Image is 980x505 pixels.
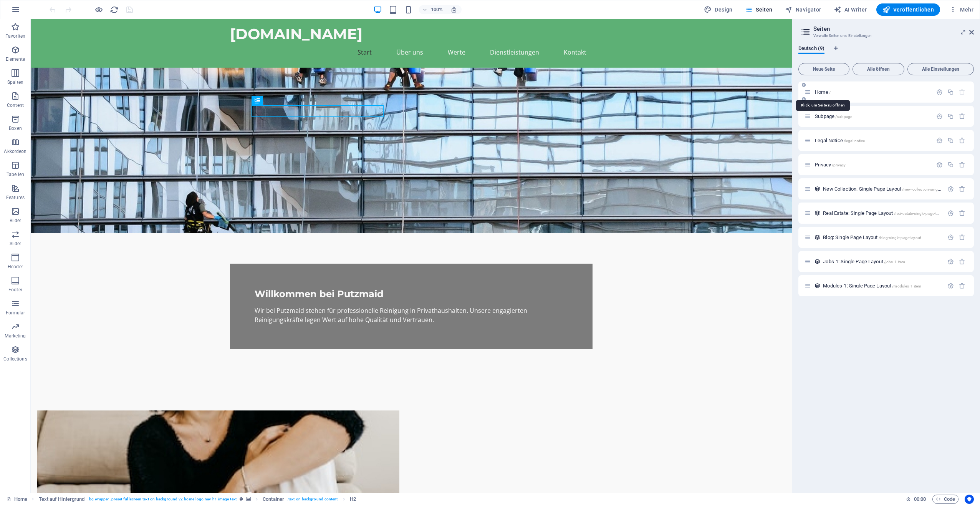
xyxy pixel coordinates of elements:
div: Duplizieren [947,161,954,168]
span: / [829,90,831,95]
div: Subpage/subpage [813,114,932,119]
div: Die Startseite kann nicht gelöscht werden [959,89,965,95]
span: Klick, um Seite zu öffnen [823,283,921,289]
p: Boxen [9,125,22,131]
p: Slider [10,241,22,247]
div: Einstellungen [936,161,943,168]
div: Dieses Layout wird als Template für alle Einträge dieser Collection genutzt (z.B. ein Blog Post).... [814,210,821,216]
span: 00 00 [914,495,926,504]
p: Marketing [5,333,26,339]
div: Dieses Layout wird als Template für alle Einträge dieser Collection genutzt (z.B. ein Blog Post).... [814,258,821,265]
button: AI Writer [831,3,870,16]
nav: breadcrumb [39,495,356,504]
div: Entfernen [959,113,965,120]
p: Akkordeon [4,148,26,154]
span: /blog-single-page-layout [879,236,921,240]
div: Entfernen [959,258,965,265]
div: Duplizieren [947,137,954,144]
div: Home/ [813,90,932,95]
div: Entfernen [959,186,965,192]
span: . text-on-background-content [287,495,338,504]
span: /modules-1-item [892,284,921,288]
span: Klick, um Seite zu öffnen [815,162,846,168]
button: Veröffentlichen [876,3,940,16]
div: Dieses Layout wird als Template für alle Einträge dieser Collection genutzt (z.B. ein Blog Post).... [814,282,821,289]
div: Jobs-1: Single Page Layout/jobs-1-item [821,259,944,264]
div: Duplizieren [947,89,954,95]
div: Duplizieren [947,113,954,120]
span: Alle öffnen [856,67,901,71]
span: Navigator [785,6,821,13]
div: Entfernen [959,234,965,241]
h2: Seiten [813,25,974,32]
div: Dieses Layout wird als Template für alle Einträge dieser Collection genutzt (z.B. ein Blog Post).... [814,234,821,241]
span: Klick zum Auswählen. Doppelklick zum Bearbeiten [263,495,284,504]
a: Klick, um Auswahl aufzuheben. Doppelklick öffnet Seitenverwaltung [6,495,27,504]
span: Klick zum Auswählen. Doppelklick zum Bearbeiten [39,495,85,504]
span: Klick, um Seite zu öffnen [815,113,852,119]
span: /real-estate-single-page-layout [894,211,946,216]
div: Entfernen [959,282,965,289]
i: Bei Größenänderung Zoomstufe automatisch an das gewählte Gerät anpassen. [450,6,457,13]
p: Tabellen [7,171,24,178]
p: Elemente [6,56,25,62]
p: Bilder [10,218,22,224]
span: Alle Einstellungen [911,67,970,71]
button: Design [701,3,736,16]
div: Legal Notice/legal-notice [813,138,932,143]
div: Einstellungen [947,210,954,216]
div: Entfernen [959,161,965,168]
button: Neue Seite [798,63,849,75]
div: Einstellungen [936,89,943,95]
button: Code [932,495,958,504]
span: Deutsch (9) [798,44,824,55]
div: Modules-1: Single Page Layout/modules-1-item [821,283,944,288]
div: Entfernen [959,210,965,216]
span: Home [815,89,831,95]
p: Spalten [7,79,23,85]
button: Usercentrics [965,495,974,504]
div: Blog: Single Page Layout/blog-single-page-layout [821,235,944,240]
div: Entfernen [959,137,965,144]
span: : [919,496,920,502]
span: Design [704,6,733,13]
span: /subpage [835,115,852,119]
div: Einstellungen [947,234,954,241]
i: Seite neu laden [110,5,119,14]
h6: 100% [430,5,443,14]
span: Klick, um Seite zu öffnen [815,138,865,143]
p: Formular [6,310,25,316]
button: 100% [419,5,446,14]
span: Neue Seite [802,67,846,71]
p: Header [8,264,23,270]
span: Klick, um Seite zu öffnen [823,210,946,216]
span: /privacy [832,163,846,167]
span: Mehr [949,6,973,13]
span: Seiten [745,6,773,13]
button: Klicke hier, um den Vorschau-Modus zu verlassen [94,5,103,14]
div: Einstellungen [947,186,954,192]
button: Alle öffnen [853,63,904,75]
button: reload [109,5,119,14]
i: Element verfügt über einen Hintergrund [246,497,251,501]
span: . bg-wrapper .preset-fullscreen-text-on-background-v2-home-logo-nav-h1-image-text [88,495,236,504]
span: Veröffentlichen [882,6,934,13]
div: Dieses Layout wird als Template für alle Einträge dieser Collection genutzt (z.B. ein Blog Post).... [814,186,821,192]
div: Real Estate: Single Page Layout/real-estate-single-page-layout [821,211,944,216]
span: AI Writer [834,6,867,13]
div: Einstellungen [936,137,943,144]
p: Content [7,102,24,108]
span: Klick zum Auswählen. Doppelklick zum Bearbeiten [350,495,356,504]
span: Klick, um Seite zu öffnen [823,234,921,240]
div: Einstellungen [947,258,954,265]
span: /jobs-1-item [884,260,906,264]
span: Klick, um Seite zu öffnen [823,186,962,192]
span: /new-collection-single-page-layout [902,187,962,191]
span: Klick, um Seite zu öffnen [823,259,905,264]
i: Dieses Element ist ein anpassbares Preset [240,497,243,501]
div: Einstellungen [936,113,943,120]
h6: Session-Zeit [906,495,926,504]
button: Navigator [782,3,824,16]
button: Mehr [946,3,977,16]
div: Einstellungen [947,282,954,289]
